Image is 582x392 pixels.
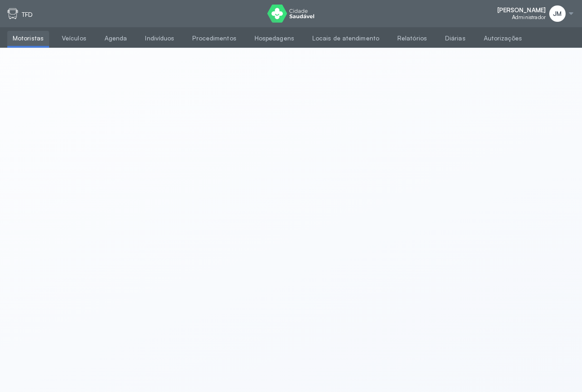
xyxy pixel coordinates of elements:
[7,8,18,19] img: tfd.svg
[99,31,133,46] a: Agenda
[140,31,180,46] a: Indivíduos
[187,31,241,46] a: Procedimentos
[267,5,314,23] img: logo do Cidade Saudável
[497,6,546,14] span: [PERSON_NAME]
[553,10,562,18] span: JM
[307,31,385,46] a: Locais de atendimento
[56,31,92,46] a: Veículos
[392,31,432,46] a: Relatórios
[249,31,300,46] a: Hospedagens
[512,14,546,20] span: Administrador
[440,31,471,46] a: Diárias
[478,31,527,46] a: Autorizações
[22,11,33,19] p: TFD
[7,31,49,46] a: Motoristas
